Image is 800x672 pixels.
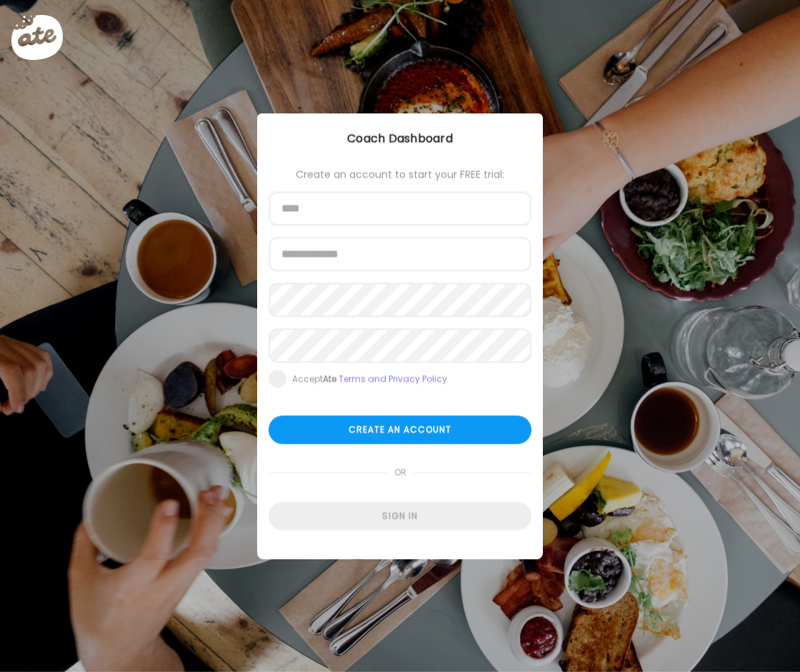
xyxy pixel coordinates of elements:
div: Accept [292,374,447,385]
span: or [389,459,412,487]
div: Coach Dashboard [257,131,543,148]
b: Ate [323,373,336,385]
div: Create an account to start your FREE trial: [269,169,531,180]
div: Sign in [269,502,531,531]
div: Create an account [269,416,531,444]
a: Terms and Privacy Policy [339,373,447,385]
